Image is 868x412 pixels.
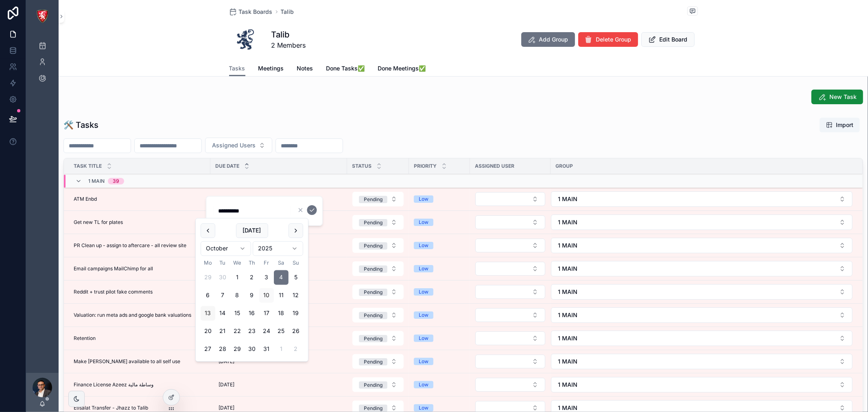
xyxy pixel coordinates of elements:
[74,219,123,226] span: Get new TL for plates
[352,307,404,323] a: Select Button
[239,8,273,16] span: Task Boards
[74,335,96,342] span: Retention
[258,64,284,72] span: Meetings
[74,358,206,365] a: Make [PERSON_NAME] available to all self use
[414,358,465,365] a: Low
[74,381,206,388] a: Finance License Azeez وساطة مالية
[271,40,306,50] span: 2 Members
[555,163,573,169] span: Group
[414,381,465,388] a: Low
[414,404,465,412] a: Low
[352,191,404,207] a: Select Button
[475,378,545,392] button: Select Button
[259,306,274,321] button: Friday, 17 October 2025
[236,224,268,238] button: [DATE]
[289,270,303,285] button: Sunday, 5 October 2025
[475,261,546,276] a: Select Button
[414,335,465,342] a: Low
[660,35,688,44] span: Edit Board
[352,285,404,299] button: Select Button
[274,288,289,303] button: Saturday, 11 October 2025
[271,29,306,40] h1: Talib
[274,342,289,357] button: Saturday, 1 November 2025
[352,238,404,253] a: Select Button
[829,93,857,101] span: New Task
[74,312,191,318] span: Valuation: run meta ads and google bank valuations
[74,335,206,342] a: Retention
[419,404,429,412] div: Low
[641,32,695,47] button: Edit Board
[201,342,215,357] button: Monday, 27 October 2025
[230,259,245,267] th: Wednesday
[596,35,632,44] span: Delete Group
[820,118,860,132] button: Import
[419,288,429,296] div: Low
[475,285,545,299] button: Select Button
[230,324,245,339] button: Wednesday, 22 October 2025
[558,241,577,250] span: 1 MAIN
[364,335,383,342] div: Pending
[419,242,429,249] div: Low
[414,265,465,272] a: Low
[551,377,853,393] a: Select Button
[74,312,206,318] a: Valuation: run meta ads and google bank valuations
[558,404,577,412] span: 1 MAIN
[289,259,303,267] th: Sunday
[259,270,274,285] button: Friday, 3 October 2025
[475,215,545,229] button: Select Button
[475,308,546,322] a: Select Button
[297,64,313,72] span: Notes
[201,324,215,339] button: Monday, 20 October 2025
[74,265,206,272] a: Email campaigns MailChimp for all
[74,196,206,202] a: ATM Enbd
[551,331,853,346] button: Select Button
[289,288,303,303] button: Sunday, 12 October 2025
[215,288,230,303] button: Tuesday, 7 October 2025
[274,259,289,267] th: Saturday
[352,331,404,346] a: Select Button
[352,377,404,392] button: Select Button
[245,259,259,267] th: Thursday
[419,219,429,226] div: Low
[364,219,383,226] div: Pending
[74,163,102,169] span: Task Title
[201,270,215,285] button: Monday, 29 September 2025
[475,262,545,276] button: Select Button
[215,259,230,267] th: Tuesday
[74,381,153,388] span: Finance License Azeez وساطة مالية
[74,219,206,226] a: Get new TL for plates
[364,289,383,296] div: Pending
[364,358,383,366] div: Pending
[551,330,853,346] a: Select Button
[245,324,259,339] button: Thursday, 23 October 2025
[259,259,274,267] th: Friday
[230,342,245,357] button: Wednesday, 29 October 2025
[36,10,49,23] img: App logo
[475,238,546,253] a: Select Button
[414,163,437,169] span: Priority
[521,32,575,47] button: Add Group
[326,64,365,72] span: Done Tasks✅
[551,237,853,254] a: Select Button
[88,178,105,185] span: 1 MAIN
[215,324,230,339] button: Tuesday, 21 October 2025
[281,8,294,16] span: Talib
[475,192,545,206] button: Select Button
[419,381,429,388] div: Low
[475,354,546,369] a: Select Button
[259,342,274,357] button: Friday, 31 October 2025
[201,259,215,267] th: Monday
[558,381,577,389] span: 1 MAIN
[352,354,404,369] button: Select Button
[419,195,429,203] div: Low
[352,215,404,230] button: Select Button
[245,288,259,303] button: Thursday, 9 October 2025
[274,324,289,339] button: Saturday, 25 October 2025
[352,163,372,169] span: Status
[259,324,274,339] button: Friday, 24 October 2025
[811,90,863,104] button: New Task
[419,335,429,342] div: Low
[352,308,404,322] button: Select Button
[475,308,545,322] button: Select Button
[230,288,245,303] button: Wednesday, 8 October 2025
